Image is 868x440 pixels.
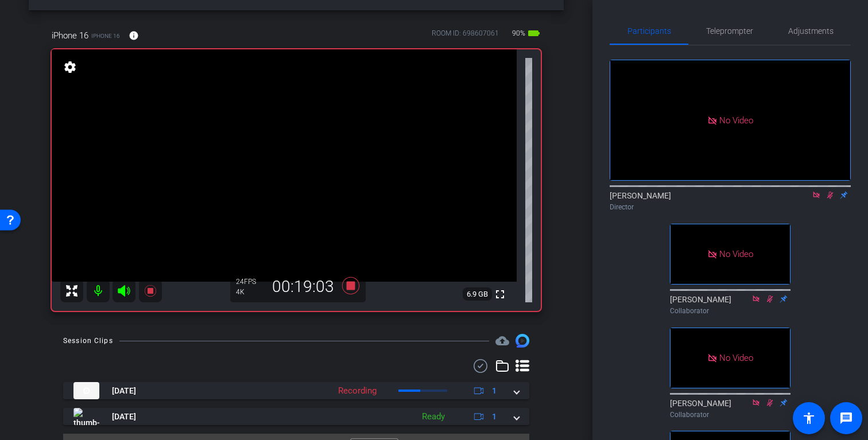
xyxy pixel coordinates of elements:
[73,408,99,425] img: thumb-nail
[516,334,529,348] img: Session clips
[112,411,136,423] span: [DATE]
[236,287,265,297] div: 4K
[244,278,256,286] span: FPS
[670,294,790,316] div: [PERSON_NAME]
[73,382,99,399] img: thumb-nail
[63,382,529,399] mat-expansion-panel-header: thumb-nail[DATE]Recording1
[493,287,507,301] mat-icon: fullscreen
[265,277,342,297] div: 00:19:03
[112,385,136,397] span: [DATE]
[510,24,527,42] span: 90%
[670,398,790,420] div: [PERSON_NAME]
[719,115,753,125] span: No Video
[719,352,753,363] span: No Video
[492,411,497,423] span: 1
[627,27,671,35] span: Participants
[495,334,509,348] mat-icon: cloud_upload
[788,27,834,35] span: Adjustments
[802,411,816,425] mat-icon: accessibility
[527,26,541,40] mat-icon: battery_std
[416,410,451,423] div: Ready
[706,27,753,35] span: Teleprompter
[492,385,497,397] span: 1
[63,408,529,425] mat-expansion-panel-header: thumb-nail[DATE]Ready1
[670,410,790,420] div: Collaborator
[432,28,499,45] div: ROOM ID: 698607061
[719,249,753,259] span: No Video
[63,335,113,346] div: Session Clips
[129,30,139,41] mat-icon: info
[495,334,509,348] span: Destinations for your clips
[332,384,382,398] div: Recording
[463,287,492,301] span: 6.9 GB
[839,411,853,425] mat-icon: message
[610,202,851,212] div: Director
[52,29,88,42] span: iPhone 16
[236,277,265,286] div: 24
[91,32,120,40] span: iPhone 16
[610,190,851,212] div: [PERSON_NAME]
[62,60,78,74] mat-icon: settings
[670,306,790,316] div: Collaborator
